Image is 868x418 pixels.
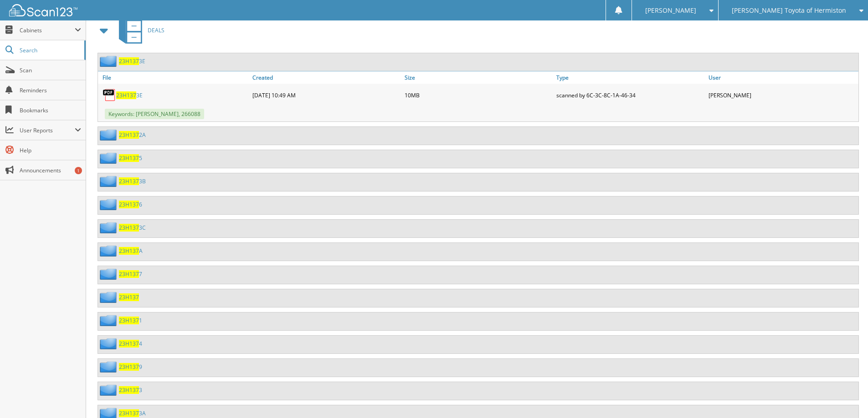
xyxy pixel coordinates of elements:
[119,224,139,232] span: 23H137
[554,86,706,104] div: scanned by 6C-3C-8C-1A-46-34
[116,91,136,99] span: 23H137
[119,409,139,417] span: 23H137
[119,386,139,394] span: 23H137
[119,363,142,371] a: 23H1379
[100,245,119,257] img: folder2.png
[119,177,146,185] a: 23H1373B
[119,247,139,255] span: 23H137
[119,247,143,255] a: 23H137A
[100,152,119,164] img: folder2.png
[822,374,868,418] iframe: Chat Widget
[250,86,402,104] div: [DATE] 10:49 AM
[119,177,139,185] span: 23H137
[20,86,81,94] span: Reminders
[113,12,164,48] a: DEALS
[20,26,75,34] span: Cabinets
[119,224,146,232] a: 23H1373C
[119,317,142,324] a: 23H1371
[20,106,81,114] span: Bookmarks
[119,154,139,162] span: 23H137
[116,91,143,99] a: 23H1373E
[100,222,119,233] img: folder2.png
[20,146,81,154] span: Help
[119,57,145,65] a: 23H1373E
[119,154,142,162] a: 23H1375
[119,201,142,208] a: 23H1376
[100,361,119,373] img: folder2.png
[119,270,139,278] span: 23H137
[100,338,119,349] img: folder2.png
[119,317,139,324] span: 23H137
[732,8,846,13] span: [PERSON_NAME] Toyota of Hermiston
[100,129,119,141] img: folder2.png
[119,57,139,65] span: 23H137
[119,340,139,347] span: 23H137
[402,86,555,104] div: 10MB
[119,293,139,301] a: 23H137
[402,71,555,84] a: Size
[100,315,119,326] img: folder2.png
[119,270,142,278] a: 23H1377
[100,176,119,187] img: folder2.png
[103,88,116,102] img: PDF.png
[105,109,204,119] span: Keywords: [PERSON_NAME], 266088
[98,71,250,84] a: File
[148,26,164,34] span: DEALS
[119,340,142,347] a: 23H1374
[119,201,139,208] span: 23H137
[645,8,696,13] span: [PERSON_NAME]
[119,386,142,394] a: 23H1373
[250,71,402,84] a: Created
[100,199,119,210] img: folder2.png
[20,66,81,74] span: Scan
[706,86,858,104] div: [PERSON_NAME]
[9,4,77,16] img: scan123-logo-white.svg
[100,55,119,67] img: folder2.png
[75,167,82,174] div: 1
[706,71,858,84] a: User
[20,126,75,134] span: User Reports
[20,166,81,174] span: Announcements
[119,409,146,417] a: 23H1373A
[100,384,119,396] img: folder2.png
[100,268,119,280] img: folder2.png
[119,363,139,371] span: 23H137
[20,46,80,54] span: Search
[119,131,139,139] span: 23H137
[119,131,146,139] a: 23H1372A
[100,292,119,303] img: folder2.png
[554,71,706,84] a: Type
